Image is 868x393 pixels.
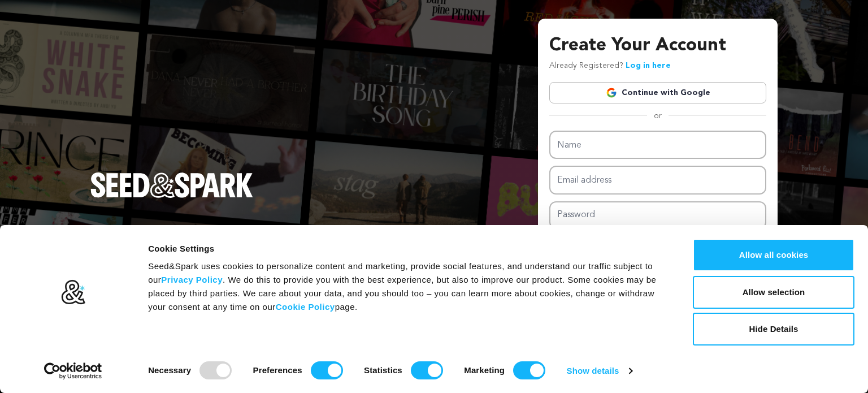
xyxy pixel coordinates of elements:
input: Password [549,201,766,229]
button: Allow selection [693,276,854,309]
a: Log in here [626,62,671,70]
span: or [647,110,669,122]
h3: Create Your Account [549,32,766,59]
strong: Necessary [148,365,191,375]
img: logo [60,279,86,305]
button: Allow all cookies [693,239,854,271]
input: Email address [549,166,766,195]
a: Privacy Policy [161,275,223,284]
img: Seed&Spark Logo [90,172,253,197]
strong: Statistics [364,365,402,375]
strong: Preferences [253,365,302,375]
input: Name [549,131,766,159]
a: Continue with Google [549,82,766,103]
legend: Consent Selection [147,357,148,357]
a: Cookie Policy [276,302,335,312]
img: Google logo [606,87,617,98]
a: Seed&Spark Homepage [90,172,253,220]
div: Seed&Spark uses cookies to personalize content and marketing, provide social features, and unders... [148,260,667,314]
button: Hide Details [693,313,854,346]
a: Show details [567,362,632,379]
strong: Marketing [464,365,505,375]
a: Usercentrics Cookiebot - opens in a new window [24,362,123,379]
div: Cookie Settings [148,242,667,256]
p: Already Registered? [549,59,671,73]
